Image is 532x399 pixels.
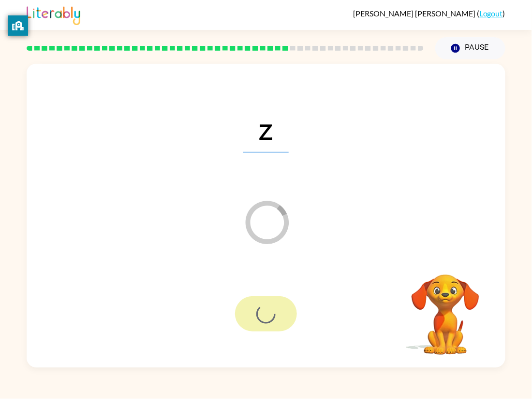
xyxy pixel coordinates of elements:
span: z [243,102,289,152]
a: Logout [479,9,503,18]
button: privacy banner [8,15,28,36]
img: Literably [27,4,80,25]
div: ( ) [353,9,505,18]
button: Pause [435,37,505,59]
video: Your browser must support playing .mp4 files to use Literably. Please try using another browser. [397,260,494,356]
span: [PERSON_NAME] [PERSON_NAME] [353,9,477,18]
